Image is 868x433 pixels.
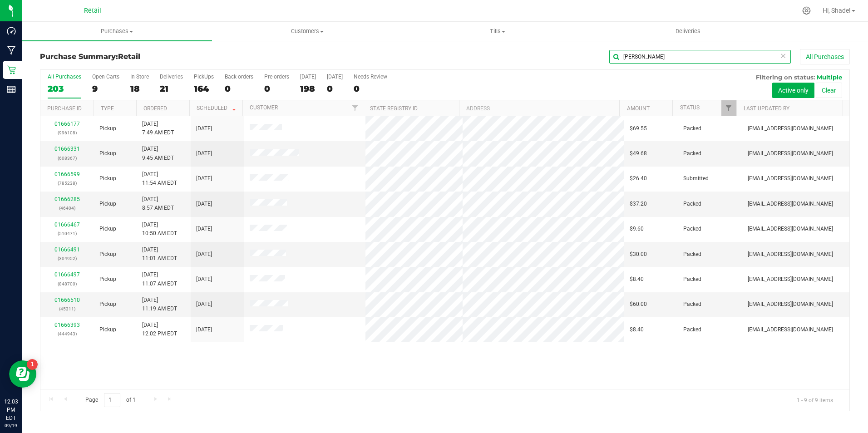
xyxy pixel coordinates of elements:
p: (444943) [46,330,89,338]
span: [DATE] [196,225,212,233]
a: 01666497 [54,271,80,278]
div: 0 [264,84,289,94]
a: 01666285 [54,196,80,202]
span: Deliveries [663,27,713,35]
span: Pickup [99,250,116,259]
a: Purchase ID [47,105,82,112]
a: Last Updated By [744,105,789,112]
inline-svg: Retail [7,65,16,74]
div: 164 [194,84,214,94]
span: Submitted [683,174,709,183]
span: [DATE] 10:50 AM EDT [142,221,177,238]
span: Retail [84,7,101,15]
div: 203 [48,84,81,94]
iframe: Resource center [9,360,36,388]
span: [DATE] [196,174,212,183]
a: Scheduled [197,105,238,111]
span: Pickup [99,124,116,133]
span: Page of 1 [78,393,143,407]
span: $30.00 [630,250,647,259]
span: $37.20 [630,200,647,208]
p: (996108) [46,128,89,137]
span: Customers [212,27,402,35]
div: 9 [92,84,119,94]
a: Status [680,104,700,111]
span: [DATE] [196,149,212,158]
span: Packed [683,225,701,233]
span: Packed [683,200,701,208]
span: Pickup [99,200,116,208]
inline-svg: Manufacturing [7,46,16,55]
span: [DATE] [196,124,212,133]
span: Pickup [99,300,116,309]
div: Manage settings [801,6,812,15]
span: [EMAIL_ADDRESS][DOMAIN_NAME] [748,300,833,309]
button: All Purchases [800,49,850,64]
div: Open Carts [92,74,119,80]
span: [DATE] 8:57 AM EDT [142,195,174,212]
span: Clear [780,50,786,62]
div: Pre-orders [264,74,289,80]
span: Packed [683,300,701,309]
span: [EMAIL_ADDRESS][DOMAIN_NAME] [748,149,833,158]
div: [DATE] [300,74,316,80]
span: Tills [403,27,592,35]
span: [DATE] 7:49 AM EDT [142,120,174,137]
a: Filter [721,100,736,116]
a: 01666510 [54,297,80,303]
p: (46404) [46,204,89,212]
span: Multiple [817,74,842,81]
p: 09/19 [4,422,18,429]
a: Amount [627,105,650,112]
div: 18 [130,84,149,94]
span: Pickup [99,325,116,334]
span: [DATE] 11:54 AM EDT [142,170,177,187]
span: Purchases [22,27,212,35]
span: [DATE] [196,200,212,208]
div: 21 [160,84,183,94]
button: Active only [772,83,814,98]
span: [EMAIL_ADDRESS][DOMAIN_NAME] [748,325,833,334]
p: (45311) [46,305,89,313]
span: Pickup [99,225,116,233]
span: Pickup [99,174,116,183]
span: [DATE] 12:02 PM EDT [142,321,177,338]
a: Customers [212,22,402,41]
div: Needs Review [354,74,387,80]
span: [DATE] 9:45 AM EDT [142,145,174,162]
iframe: Resource center unread badge [27,359,38,370]
a: State Registry ID [370,105,418,112]
span: [DATE] [196,275,212,284]
span: Hi, Shade! [823,7,851,14]
a: 01666393 [54,322,80,328]
span: [DATE] 11:01 AM EDT [142,246,177,263]
span: $69.55 [630,124,647,133]
span: [EMAIL_ADDRESS][DOMAIN_NAME] [748,174,833,183]
span: [EMAIL_ADDRESS][DOMAIN_NAME] [748,124,833,133]
a: Filter [348,100,363,116]
span: $9.60 [630,225,644,233]
a: Purchases [22,22,212,41]
span: $60.00 [630,300,647,309]
a: Tills [403,22,593,41]
div: All Purchases [48,74,81,80]
a: 01666467 [54,221,80,228]
p: (608367) [46,154,89,162]
span: [DATE] 11:07 AM EDT [142,271,177,288]
span: Retail [118,52,140,61]
span: $8.40 [630,325,644,334]
span: Pickup [99,275,116,284]
inline-svg: Reports [7,85,16,94]
div: In Store [130,74,149,80]
div: Back-orders [225,74,253,80]
div: 0 [354,84,387,94]
input: 1 [104,393,120,407]
a: Customer [250,104,278,111]
div: [DATE] [327,74,343,80]
span: [EMAIL_ADDRESS][DOMAIN_NAME] [748,250,833,259]
a: 01666177 [54,121,80,127]
a: 01666599 [54,171,80,177]
a: 01666331 [54,146,80,152]
span: [DATE] [196,300,212,309]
